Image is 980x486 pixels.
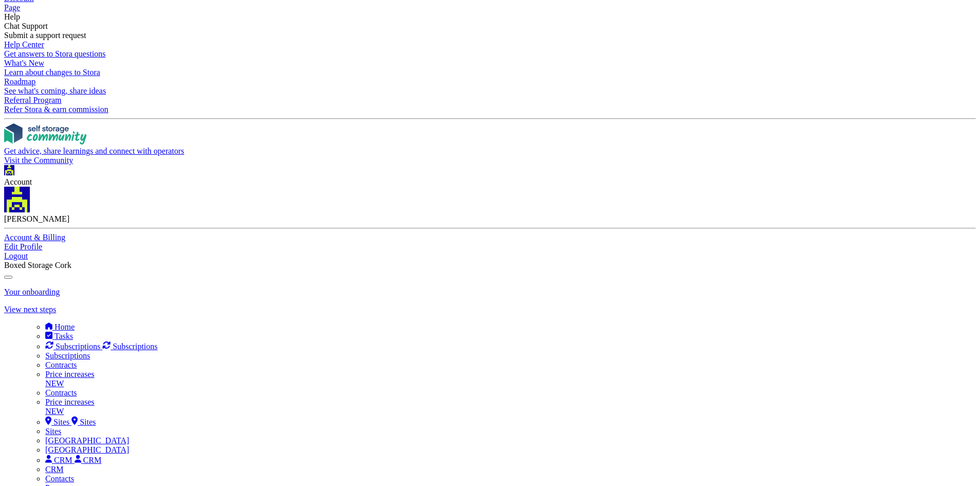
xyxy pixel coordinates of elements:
[4,187,30,212] img: Vincent
[45,445,129,454] a: [GEOGRAPHIC_DATA]
[4,123,86,145] img: community-logo-e120dcb29bea30313fccf008a00513ea5fe9ad107b9d62852cae38739ed8438e.svg
[113,342,157,351] span: Subscriptions
[4,287,976,297] p: Your onboarding
[4,305,976,314] p: View next steps
[4,77,976,96] a: Roadmap See what's coming, share ideas
[45,370,976,388] a: Price increases NEW
[56,342,100,351] span: Subscriptions
[4,96,62,104] span: Referral Program
[45,341,976,351] li: Subscriptions
[45,388,77,397] a: Contracts
[55,322,75,331] span: Home
[54,418,69,426] span: Sites
[45,322,75,331] a: menu
[4,22,48,30] span: Chat Support
[45,322,976,332] li: Home
[75,456,102,464] a: menu
[4,59,44,67] span: What's New
[55,332,73,340] span: Tasks
[4,165,14,175] img: Vincent
[4,3,976,12] a: Page
[4,177,32,186] span: Account
[45,332,73,340] a: menu
[45,465,64,474] a: CRM
[45,456,75,464] a: menu
[4,59,976,77] a: What's New Learn about changes to Stora
[45,342,102,351] a: menu
[4,68,976,77] div: Learn about changes to Stora
[54,456,73,464] span: CRM
[4,242,976,251] a: Edit Profile
[45,436,129,445] a: [GEOGRAPHIC_DATA]
[45,474,74,483] a: Contacts
[4,31,976,40] div: Submit a support request
[83,456,102,464] span: CRM
[4,156,73,165] span: Visit the Community
[45,332,976,341] li: Tasks
[45,379,976,388] div: NEW
[4,105,976,114] div: Refer Stora & earn commission
[4,77,35,86] span: Roadmap
[45,427,61,436] a: Sites
[4,123,976,165] a: Get advice, share learnings and connect with operators Visit the Community
[4,147,976,156] div: Get advice, share learnings and connect with operators
[4,214,976,224] div: [PERSON_NAME]
[4,40,976,59] a: Help Center Get answers to Stora questions
[45,418,72,426] a: menu
[45,416,976,427] li: Sites
[80,418,96,426] span: Sites
[45,370,95,379] span: Price increases
[45,361,77,369] a: Contracts
[45,455,976,465] li: CRM
[4,86,976,96] div: See what's coming, share ideas
[102,342,157,351] a: menu
[72,418,96,426] a: menu
[4,40,44,49] span: Help Center
[4,261,976,270] div: Boxed Storage Cork
[4,276,12,279] button: Close navigation
[45,351,90,360] a: Subscriptions
[45,398,95,406] span: Price increases
[4,12,20,21] span: Help
[4,96,976,114] a: Referral Program Refer Stora & earn commission
[4,49,976,59] div: Get answers to Stora questions
[4,287,976,314] a: Your onboarding View next steps
[45,407,976,416] div: NEW
[4,233,976,242] a: Account & Billing
[4,251,976,261] a: Logout
[45,398,976,416] a: Price increases NEW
